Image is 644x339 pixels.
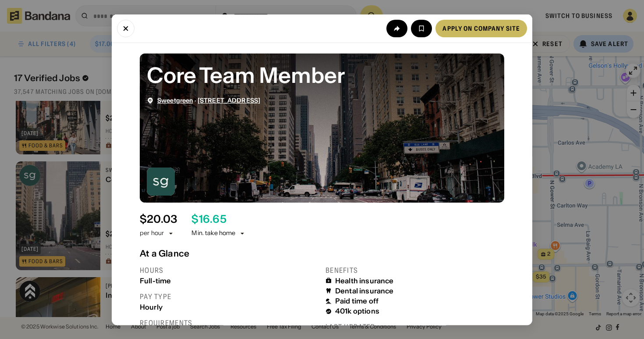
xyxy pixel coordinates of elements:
div: Hours [140,265,318,275]
div: At a Glance [140,248,504,258]
div: $ 20.03 [140,213,177,225]
div: Requirements [140,318,318,327]
div: Full-time [140,276,318,285]
div: per hour [140,229,164,238]
div: Last updated [326,322,504,332]
div: Health insurance [335,276,394,285]
div: Paid time off [335,297,379,305]
div: $ 16.65 [191,213,226,225]
div: Min. take home [191,229,246,238]
div: Benefits [326,265,504,275]
div: Core Team Member [147,60,497,89]
div: Pay type [140,292,318,301]
div: Hourly [140,303,318,311]
div: Dental insurance [335,286,394,295]
div: Apply on company site [442,25,520,31]
div: 401k options [335,307,379,315]
div: · [157,96,260,104]
span: Sweetgreen [157,96,193,104]
button: Close [117,19,134,37]
img: Sweetgreen logo [147,167,175,195]
span: [STREET_ADDRESS] [198,96,260,104]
